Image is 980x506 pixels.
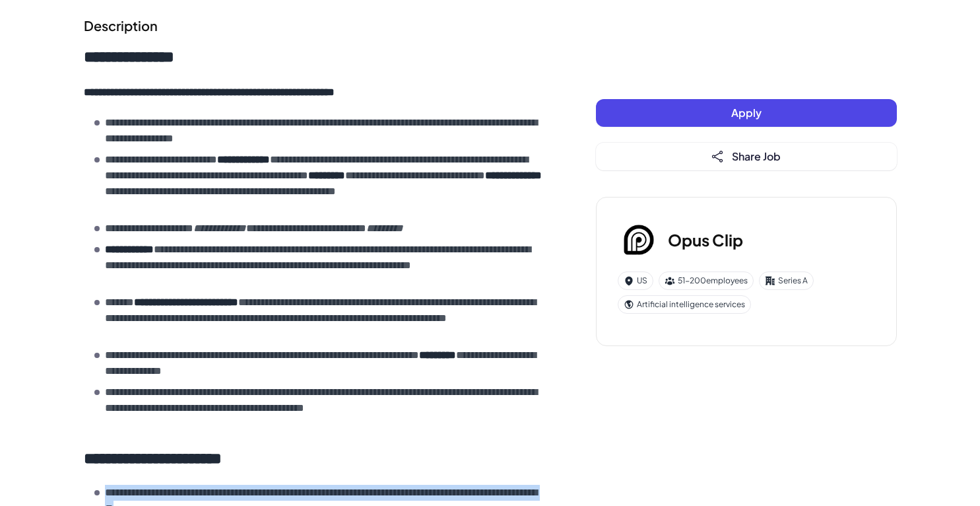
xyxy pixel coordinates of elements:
[731,106,762,120] span: Apply
[668,228,743,252] h3: Opus Clip
[618,219,660,261] img: Op
[732,149,781,163] span: Share Job
[759,271,814,290] div: Series A
[618,271,653,290] div: US
[596,99,897,127] button: Apply
[618,295,751,314] div: Artificial intelligence services
[84,16,543,36] h2: Description
[596,143,897,170] button: Share Job
[659,271,754,290] div: 51-200 employees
